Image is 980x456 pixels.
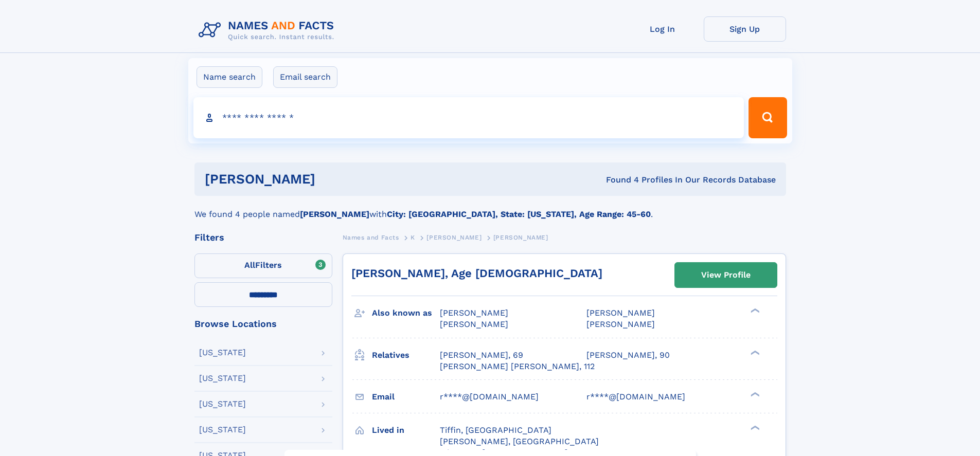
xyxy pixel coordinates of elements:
[199,426,246,434] div: [US_STATE]
[300,209,369,219] b: [PERSON_NAME]
[199,374,246,382] div: [US_STATE]
[273,66,337,88] label: Email search
[244,260,255,270] span: All
[440,350,523,361] a: [PERSON_NAME], 69
[194,233,332,242] div: Filters
[586,350,670,361] a: [PERSON_NAME], 90
[194,253,332,278] label: Filters
[411,234,415,241] span: K
[460,174,776,186] div: Found 4 Profiles In Our Records Database
[372,422,440,439] h3: Lived in
[440,361,595,372] a: [PERSON_NAME] [PERSON_NAME], 112
[701,263,751,287] div: View Profile
[586,319,655,329] span: [PERSON_NAME]
[199,400,246,408] div: [US_STATE]
[387,209,651,219] b: City: [GEOGRAPHIC_DATA], State: [US_STATE], Age Range: 45-60
[351,267,602,280] a: [PERSON_NAME], Age [DEMOGRAPHIC_DATA]
[440,425,551,435] span: Tiffin, [GEOGRAPHIC_DATA]
[749,97,787,138] button: Search Button
[426,231,482,244] a: [PERSON_NAME]
[748,349,760,356] div: ❯
[205,173,461,186] h1: [PERSON_NAME]
[748,424,760,431] div: ❯
[704,16,786,42] a: Sign Up
[197,66,262,88] label: Name search
[193,97,744,138] input: search input
[343,231,399,244] a: Names and Facts
[440,436,599,446] span: [PERSON_NAME], [GEOGRAPHIC_DATA]
[199,349,246,357] div: [US_STATE]
[440,319,508,329] span: [PERSON_NAME]
[372,346,440,364] h3: Relatives
[194,16,343,44] img: Logo Names and Facts
[440,308,508,318] span: [PERSON_NAME]
[675,263,777,287] a: View Profile
[748,391,760,397] div: ❯
[372,304,440,322] h3: Also known as
[411,231,415,244] a: K
[426,234,482,241] span: [PERSON_NAME]
[748,307,760,314] div: ❯
[621,16,704,42] a: Log In
[194,196,786,221] div: We found 4 people named with .
[586,308,655,318] span: [PERSON_NAME]
[372,388,440,406] h3: Email
[493,234,548,241] span: [PERSON_NAME]
[194,319,332,329] div: Browse Locations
